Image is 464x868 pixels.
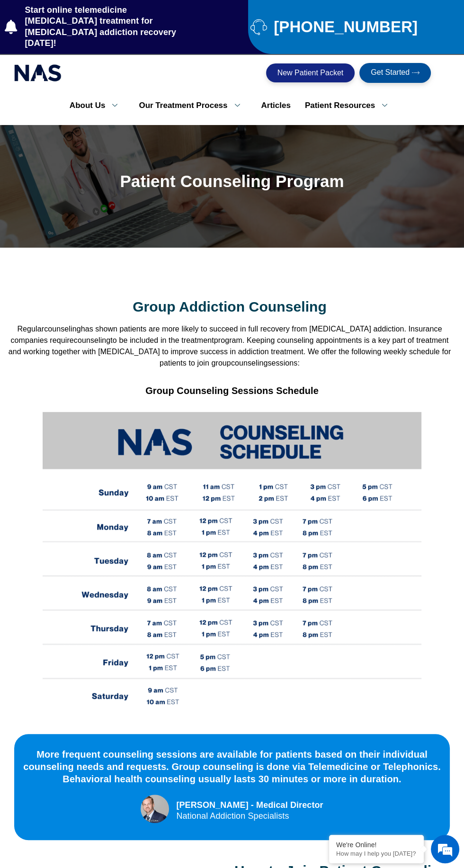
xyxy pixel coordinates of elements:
h2: Group Addiction Counseling [5,300,455,314]
div: More frequent counseling sessions are available for patients based on their individual counseling... [19,748,445,785]
a: About Us [62,96,132,116]
div: We're Online! [336,841,417,849]
img: national addiction specialists counseling schedule [43,412,421,729]
a: [PHONE_NUMBER] [250,18,459,35]
a: Get Started [359,63,431,83]
img: national addictiion specialists suboxone doctors dr chad elkin [141,795,169,823]
a: Patient Resources [298,96,402,116]
span: New Patient Packet [277,69,344,77]
p: How may I help you today? [336,850,417,857]
a: Our Treatment Process [132,96,254,116]
span: Start online telemedicine [MEDICAL_DATA] treatment for [MEDICAL_DATA] addiction recovery [DATE]! [23,5,199,49]
span: Get Started [371,69,410,77]
span: counseling [231,359,268,367]
a: New Patient Packet [266,63,355,82]
div: [PERSON_NAME] - Medical Director [176,799,323,812]
img: national addiction specialists online suboxone clinic - logo [14,62,62,84]
a: Articles [254,96,297,116]
strong: Group Counseling Sessions Schedule [145,385,319,396]
span: program [214,336,242,344]
span: [PHONE_NUMBER] [271,22,418,32]
a: Start online telemedicine [MEDICAL_DATA] treatment for [MEDICAL_DATA] addiction recovery [DATE]! [5,5,199,49]
span: counseling [44,325,81,333]
div: National Addiction Specialists [176,812,323,820]
p: Regular has shown patients are more likely to succeed in full recovery from [MEDICAL_DATA] addict... [5,323,455,369]
span: counseling [74,336,111,344]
